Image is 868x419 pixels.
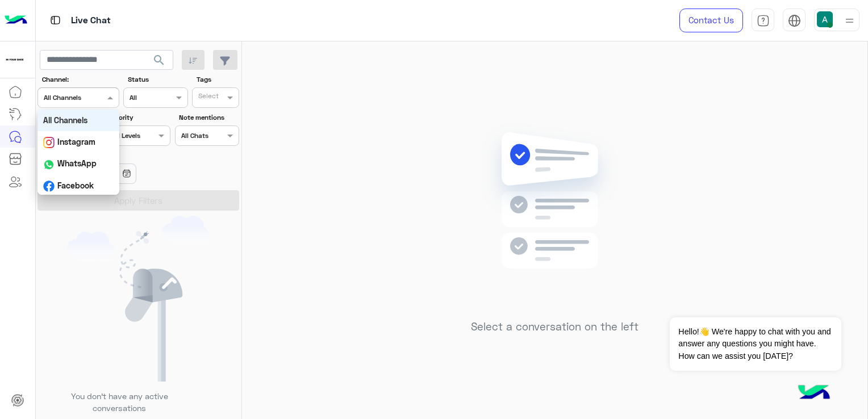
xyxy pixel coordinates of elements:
[757,14,770,27] img: tab
[752,9,774,32] a: tab
[43,115,87,125] b: All Channels
[57,137,95,146] b: Instagram
[842,14,857,28] img: profile
[5,49,25,70] img: 923305001092802
[43,159,55,170] img: WhatsApp
[197,74,238,85] label: Tags
[128,74,186,85] label: Status
[37,190,239,211] button: Apply Filters
[111,112,169,123] label: Priority
[42,74,118,85] label: Channel:
[48,13,62,27] img: tab
[145,50,173,74] button: search
[43,137,55,148] img: Instagram
[473,123,637,312] img: no messages
[152,53,166,67] span: search
[788,14,801,27] img: tab
[57,181,94,190] b: Facebook
[57,158,97,168] b: WhatsApp
[43,181,55,192] img: Facebook
[37,110,119,195] ng-dropdown-panel: Options list
[670,317,841,371] span: Hello!👋 We're happy to chat with you and answer any questions you might have. How can we assist y...
[179,112,237,123] label: Note mentions
[5,9,27,32] img: Logo
[471,320,639,333] h5: Select a conversation on the left
[67,216,210,382] img: empty users
[62,390,177,414] p: You don’t have any active conversations
[679,9,743,32] a: Contact Us
[794,374,834,413] img: hulul-logo.png
[817,11,833,27] img: userImage
[197,91,219,104] div: Select
[71,13,111,28] p: Live Chat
